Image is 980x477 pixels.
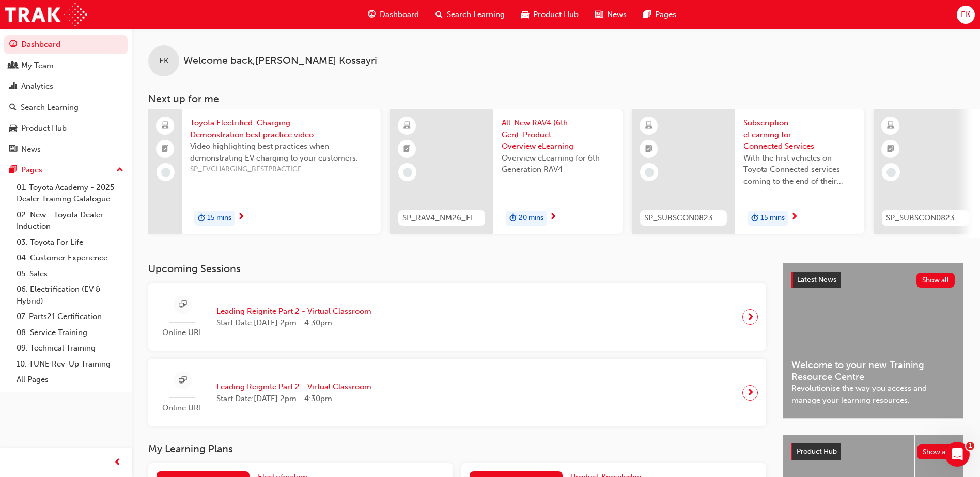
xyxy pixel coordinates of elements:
span: SP_RAV4_NM26_EL01 [402,212,481,224]
button: Show all [916,273,955,288]
span: learningRecordVerb_NONE-icon [161,168,170,177]
a: 07. Parts21 Certification [12,309,128,325]
span: chart-icon [9,82,17,91]
span: duration-icon [509,212,517,225]
span: pages-icon [9,166,17,175]
span: Search Learning [447,9,505,21]
span: learningRecordVerb_NONE-icon [645,168,654,177]
span: Start Date: [DATE] 2pm - 4:30pm [216,393,371,405]
span: news-icon [9,145,17,154]
span: next-icon [237,213,245,222]
a: 10. TUNE Rev-Up Training [12,356,128,372]
a: 01. Toyota Academy - 2025 Dealer Training Catalogue [12,180,128,207]
iframe: Intercom live chat [945,442,970,467]
a: news-iconNews [587,4,635,25]
a: 04. Customer Experience [12,250,128,266]
span: learningRecordVerb_NONE-icon [403,168,412,177]
div: News [21,144,41,155]
span: sessionType_ONLINE_URL-icon [179,298,186,311]
a: search-iconSearch Learning [427,4,513,25]
span: With the first vehicles on Toyota Connected services coming to the end of their complimentary per... [743,152,856,187]
a: News [4,140,128,159]
span: up-icon [116,164,123,177]
span: Leading Reignite Part 2 - Virtual Classroom [216,381,371,393]
a: Latest NewsShow all [791,272,955,288]
a: SP_SUBSCON0823_ELSubscription eLearning for Connected ServicesWith the first vehicles on Toyota C... [632,109,864,234]
span: EK [961,9,970,21]
span: car-icon [9,124,17,133]
button: Show all [917,444,956,459]
span: Revolutionise the way you access and manage your learning resources. [791,383,955,406]
a: Search Learning [4,98,128,117]
span: learningResourceType_ELEARNING-icon [403,119,411,133]
span: Toyota Electrified: Charging Demonstration best practice video [190,117,372,140]
span: people-icon [9,61,17,71]
a: 05. Sales [12,266,128,282]
a: Toyota Electrified: Charging Demonstration best practice videoVideo highlighting best practices w... [148,109,381,234]
a: 02. New - Toyota Dealer Induction [12,207,128,234]
span: booktick-icon [645,142,652,156]
div: My Team [21,60,54,72]
span: duration-icon [751,212,758,225]
a: 06. Electrification (EV & Hybrid) [12,281,128,309]
div: Pages [21,164,42,176]
a: SP_RAV4_NM26_EL01All-New RAV4 (6th Gen): Product Overview eLearningOverview eLearning for 6th Gen... [390,109,623,234]
span: Welcome back , [PERSON_NAME] Kossayri [183,55,377,67]
a: 03. Toyota For Life [12,234,128,250]
span: Overview eLearning for 6th Generation RAV4 [502,152,614,176]
a: All Pages [12,372,128,388]
a: My Team [4,56,128,75]
span: booktick-icon [403,142,411,156]
a: Online URLLeading Reignite Part 2 - Virtual ClassroomStart Date:[DATE] 2pm - 4:30pm [157,367,758,418]
span: next-icon [746,310,754,324]
span: laptop-icon [162,119,169,133]
a: guage-iconDashboard [360,4,427,25]
span: SP_EVCHARGING_BESTPRACTICE [190,164,372,176]
span: pages-icon [643,8,651,21]
span: Pages [655,9,676,21]
span: learningResourceType_ELEARNING-icon [887,119,894,133]
span: 15 mins [760,212,785,224]
span: 15 mins [207,212,231,224]
div: Analytics [21,81,53,92]
span: guage-icon [368,8,376,21]
span: Leading Reignite Part 2 - Virtual Classroom [216,306,371,317]
span: next-icon [790,213,798,222]
div: Search Learning [21,102,79,114]
button: DashboardMy TeamAnalyticsSearch LearningProduct HubNews [4,33,128,161]
span: Welcome to your new Training Resource Centre [791,359,955,383]
span: EK [159,55,168,67]
span: guage-icon [9,40,17,50]
span: search-icon [435,8,443,21]
a: Analytics [4,77,128,96]
span: Product Hub [797,447,837,456]
a: pages-iconPages [635,4,685,25]
h3: Upcoming Sessions [148,263,766,275]
span: Online URL [157,327,208,339]
span: News [607,9,627,21]
a: car-iconProduct Hub [513,4,587,25]
button: EK [957,6,975,24]
span: booktick-icon [162,142,169,156]
span: car-icon [521,8,529,21]
span: SP_SUBSCON0823_EL [644,212,723,224]
span: news-icon [595,8,603,21]
span: Latest News [797,275,836,284]
span: All-New RAV4 (6th Gen): Product Overview eLearning [502,117,614,152]
a: Dashboard [4,35,128,54]
span: 20 mins [519,212,543,224]
a: Product HubShow all [791,443,955,460]
h3: Next up for me [132,93,980,105]
span: 1 [966,442,974,450]
button: Pages [4,161,128,180]
span: SP_SUBSCON0823_EL [886,212,965,224]
a: Product Hub [4,119,128,138]
span: Online URL [157,402,208,414]
span: booktick-icon [887,142,894,156]
span: search-icon [9,103,17,113]
a: Latest NewsShow allWelcome to your new Training Resource CentreRevolutionise the way you access a... [783,263,963,419]
span: next-icon [549,213,557,222]
span: learningResourceType_ELEARNING-icon [645,119,652,133]
img: Trak [5,3,87,26]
